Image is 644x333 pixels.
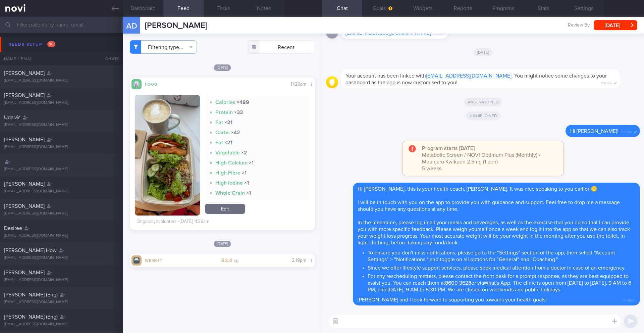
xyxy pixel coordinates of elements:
span: 2:19pm [292,258,306,263]
strong: 83.4 [221,258,232,263]
span: [DATE] [214,64,231,71]
strong: Fat [215,120,223,125]
div: [EMAIL_ADDRESS][DOMAIN_NAME] [4,123,119,128]
span: [PERSON_NAME] [4,270,45,275]
div: [EMAIL_ADDRESS][DOMAIN_NAME] [4,211,119,216]
button: Filtering type... [130,40,197,54]
strong: × 1 [249,160,254,165]
span: [PERSON_NAME] [4,70,45,76]
strong: Vegetable [215,150,240,155]
strong: Fat [215,140,223,145]
span: [PERSON_NAME] [145,21,207,30]
span: [PERSON_NAME] [4,181,45,187]
span: Review By [568,22,590,29]
strong: × 2 [241,150,247,155]
a: What's App [484,280,510,286]
div: [EMAIL_ADDRESS][DOMAIN_NAME] [4,255,119,260]
strong: × 21 [224,120,232,125]
strong: High Calcium [215,160,248,165]
strong: Whole Grain [215,190,245,196]
span: [PERSON_NAME] [4,93,45,98]
strong: Calories [215,100,235,105]
strong: Carbs [215,130,230,135]
strong: High Iodine [215,180,243,186]
span: Metabolic Screen / NOVI Optimum Plus (Monthly) - Mounjaro Kwikpen 2.5mg (1 pen) [422,152,540,164]
li: For any rescheduling matters, please contact the front desk for a prompt response, as they are be... [368,271,635,293]
strong: × 33 [234,110,243,115]
span: [PERSON_NAME] How [4,248,57,253]
span: [PERSON_NAME] (Eng) [4,314,58,320]
span: Your account has been linked with . You might notice some changes to your dashboard as the app is... [345,73,607,85]
div: [EMAIL_ADDRESS][DOMAIN_NAME] [4,322,119,327]
span: UdaraY [4,115,20,120]
strong: × 1 [244,180,249,186]
div: Needs setup [7,40,57,49]
span: Hi [PERSON_NAME]! [570,129,619,134]
div: [EMAIL_ADDRESS][DOMAIN_NAME] [4,278,119,283]
span: In the meantime, please log in all your meals and beverages, as well as the exercise that you do ... [358,220,630,245]
strong: Protein [215,110,233,115]
span: Junjie joined [466,112,500,120]
div: [EMAIL_ADDRESS][DOMAIN_NAME] [4,145,119,150]
strong: High Fibre [215,170,240,176]
span: [PERSON_NAME] and I look forward to supporting you towards your health goals! [358,297,547,302]
strong: × 21 [224,140,232,145]
span: 96 [47,41,55,47]
div: Food [142,81,168,87]
a: Edit [205,204,245,214]
div: [EMAIL_ADDRESS][DOMAIN_NAME] [4,78,119,83]
button: [DATE] [594,20,637,30]
li: To ensure you don't miss notifications, please go to the "Settings" section of the app, then sele... [368,248,635,263]
div: [EMAIL_ADDRESS][DOMAIN_NAME] [4,167,119,172]
div: [EMAIL_ADDRESS][DOMAIN_NAME] [4,300,119,305]
strong: × 42 [231,130,240,135]
strong: × 489 [237,100,249,105]
div: Originally evaluated – [DATE] 11:28am [137,219,209,225]
span: [PERSON_NAME] [4,137,45,142]
div: Chats [96,52,123,65]
strong: Program starts [DATE] [422,146,475,151]
span: [DATE] [474,48,493,56]
div: [EMAIL_ADDRESS][DOMAIN_NAME] [4,189,119,194]
div: [EMAIL_ADDRESS][DOMAIN_NAME] [4,233,119,238]
span: [PERSON_NAME] [4,203,45,209]
strong: × 1 [242,170,247,176]
span: [DATE] [214,241,231,247]
span: Hi [PERSON_NAME], this is your health coach, [PERSON_NAME]. It was nice speaking to you earlier 🙂 [358,186,597,192]
span: Angena joined [464,98,502,106]
strong: × 1 [246,190,251,196]
span: I will be in touch with you on the app to provide you with guidance and support. Feel free to dro... [358,200,620,212]
span: [PERSON_NAME] (Eng) [4,292,58,297]
div: Weight [142,257,168,263]
span: 9:40am [621,128,632,134]
div: [EMAIL_ADDRESS][DOMAIN_NAME] [4,100,119,105]
a: [EMAIL_ADDRESS][DOMAIN_NAME] [426,73,512,79]
a: 8600 3628 [445,280,471,286]
span: 5 weeks [422,166,441,171]
span: 9:40am [601,79,612,86]
span: 11:26am [290,82,306,87]
span: Desiree [4,226,22,231]
span: 10:09am [623,296,635,303]
small: kg [233,258,238,263]
li: Since we offer lifestyle support services, please seek medical attention from a doctor in case of... [368,263,635,271]
div: AD [119,13,144,39]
